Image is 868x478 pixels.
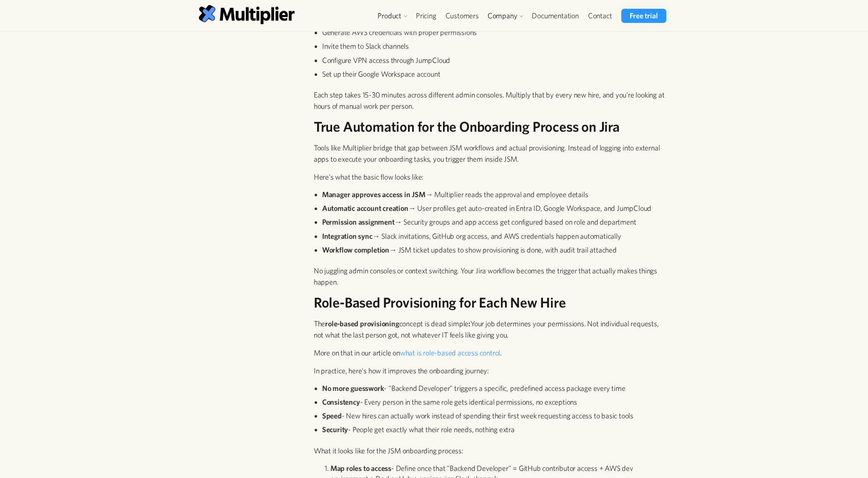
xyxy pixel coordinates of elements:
[441,9,483,23] a: Customers
[322,218,395,226] strong: Permission assignment
[378,11,401,21] div: Product
[314,171,670,183] p: Here's what the basic flow looks like:
[322,232,373,240] strong: Integration sync
[322,245,670,255] li: → JSM ticket updates to show provisioning is done, with audit trail attached
[330,464,391,473] strong: Map roles to access
[488,11,518,21] div: Company
[314,265,670,288] p: No juggling admin consoles or context switching. Your Jira workflow becomes the trigger that actu...
[583,9,617,23] a: Contact
[322,384,384,393] strong: No more guesswork
[314,89,670,112] p: Each step takes 15-30 minutes across different admin consoles. Multiply that by every new hire, a...
[527,9,583,23] a: Documentation
[322,190,425,199] strong: Manager approves access in JSM
[322,217,670,227] li: → Security groups and app access get configured based on role and department
[322,204,408,213] strong: Automatic account creation
[322,203,670,213] li: → User profiles get auto-created in Entra ID, Google Workspace, and JumpCloud
[322,410,670,421] li: - New hires can actually work instead of spending their first week requesting access to basic tools
[314,365,670,376] p: In practice, here's how it improves the onboarding journey:
[322,55,670,65] li: Configure VPN access through JumpCloud
[322,383,670,393] li: - "Backend Developer" triggers a specific, predefined access package every time
[314,142,670,165] p: Tools like Multiplier bridge that gap between JSM workflows and actual provisioning. Instead of l...
[322,425,348,434] strong: Security
[314,445,670,456] p: What it looks like for the JSM onboarding process:
[314,347,670,358] p: More on that in our article on .
[322,27,670,38] li: Generate AWS credentials with proper permissions
[621,9,666,23] a: Free trial
[468,319,470,328] strong: :
[322,231,670,241] li: → Slack invitations, GitHub org access, and AWS credentials happen automatically
[322,424,670,435] li: - People get exactly what their role needs, nothing extra
[322,411,342,420] strong: Speed
[322,245,389,254] strong: Workflow completion
[322,41,670,51] li: Invite them to Slack channels
[314,118,670,135] h2: True Automation for the Onboarding Process on Jira
[314,294,670,311] h2: Role-Based Provisioning for Each New Hire
[483,9,528,23] div: Company
[322,69,670,79] li: Set up their Google Workspace account
[322,397,670,407] li: - Every person in the same role gets identical permissions, no exceptions
[314,318,670,340] p: The concept is dead simple Your job determines your permissions. Not individual requests, not wha...
[400,348,500,357] a: what is role-based access control
[411,9,441,23] a: Pricing
[373,9,411,23] div: Product
[322,189,670,200] li: → Multiplier reads the approval and employee details
[322,398,360,406] strong: Consistency
[325,319,399,328] strong: role-based provisioning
